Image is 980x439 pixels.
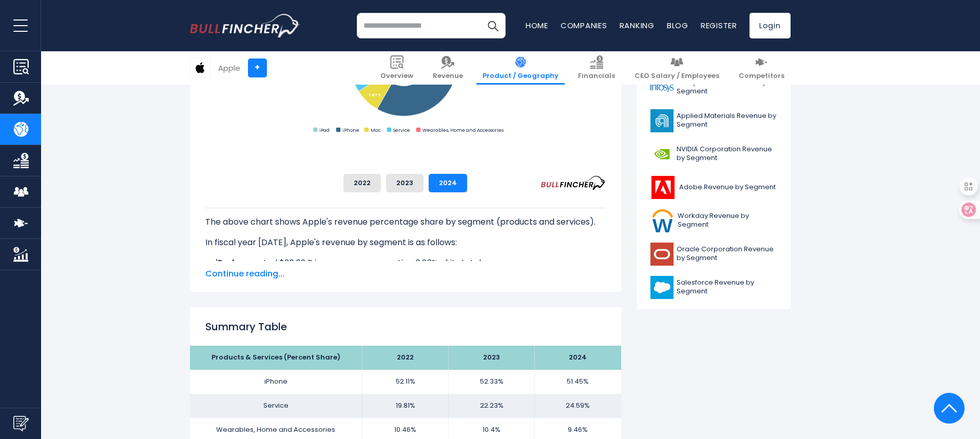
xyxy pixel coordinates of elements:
[374,51,419,85] a: Overview
[205,319,606,334] h2: Summary Table
[701,20,737,31] a: Register
[386,174,424,192] button: 2023
[733,51,791,85] a: Competitors
[190,58,210,77] img: AAPL logo
[449,394,535,418] td: 22.23%
[483,72,559,81] span: Product / Geography
[572,51,621,85] a: Financials
[678,212,776,229] span: Workday Revenue by Segment
[628,51,725,85] a: CEO Salary / Employees
[677,245,777,263] span: Oracle Corporation Revenue by Segment
[343,174,381,192] button: 2022
[368,93,381,97] tspan: 7.67 %
[650,76,674,99] img: INFY logo
[644,107,783,135] a: Applied Materials Revenue by Segment
[650,276,674,299] img: CRM logo
[677,78,777,96] span: Infosys Limited Revenue by Segment
[362,370,449,394] td: 52.11%
[561,20,607,31] a: Companies
[216,257,234,269] b: iPad
[480,13,506,38] button: Search
[750,13,791,38] a: Login
[429,174,467,192] button: 2024
[644,173,783,202] a: Adobe Revenue by Segment
[218,62,240,74] div: Apple
[205,208,606,368] div: The for Apple is the iPhone, which represents 51.45% of its total revenue. The for Apple is the i...
[449,346,535,370] th: 2023
[644,140,783,168] a: NVIDIA Corporation Revenue by Segment
[650,243,674,266] img: ORCL logo
[650,143,674,166] img: NVDA logo
[380,72,413,81] span: Overview
[433,72,463,81] span: Revenue
[449,370,535,394] td: 52.33%
[644,273,783,302] a: Salesforce Revenue by Segment
[362,394,449,418] td: 19.81%
[644,240,783,268] a: Oracle Corporation Revenue by Segment
[644,73,783,102] a: Infosys Limited Revenue by Segment
[362,346,449,370] th: 2022
[644,207,783,235] a: Workday Revenue by Segment
[205,236,606,249] p: In fiscal year [DATE], Apple's revenue by segment is as follows:
[677,145,777,163] span: NVIDIA Corporation Revenue by Segment
[620,20,655,31] a: Ranking
[370,127,380,133] text: Mac
[190,370,362,394] td: iPhone
[434,81,450,86] tspan: 51.45 %
[679,183,776,192] span: Adobe Revenue by Segment
[635,72,719,81] span: CEO Salary / Employees
[526,20,548,31] a: Home
[190,14,300,37] img: bullfincher logo
[650,209,675,232] img: WDAY logo
[650,109,674,132] img: AMAT logo
[535,370,621,394] td: 51.45%
[422,127,503,133] text: Wearables, Home and Accessories
[342,127,359,133] text: iPhone
[650,176,676,199] img: ADBE logo
[739,72,784,81] span: Competitors
[190,394,362,418] td: Service
[190,14,300,37] a: Go to homepage
[677,278,777,296] span: Salesforce Revenue by Segment
[667,20,688,31] a: Blog
[205,257,606,269] li: generated $26.69 B in revenue, representing 6.83% of its total revenue.
[190,346,362,370] th: Products & Services (Percent Share)
[535,346,621,370] th: 2024
[476,51,565,85] a: Product / Geography
[677,112,777,129] span: Applied Materials Revenue by Segment
[578,72,615,81] span: Financials
[205,268,606,280] span: Continue reading...
[205,216,606,228] p: The above chart shows Apple's revenue percentage share by segment (products and services).
[393,127,410,133] text: Service
[248,58,267,77] a: +
[427,51,469,85] a: Revenue
[319,127,330,133] text: iPad
[535,394,621,418] td: 24.59%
